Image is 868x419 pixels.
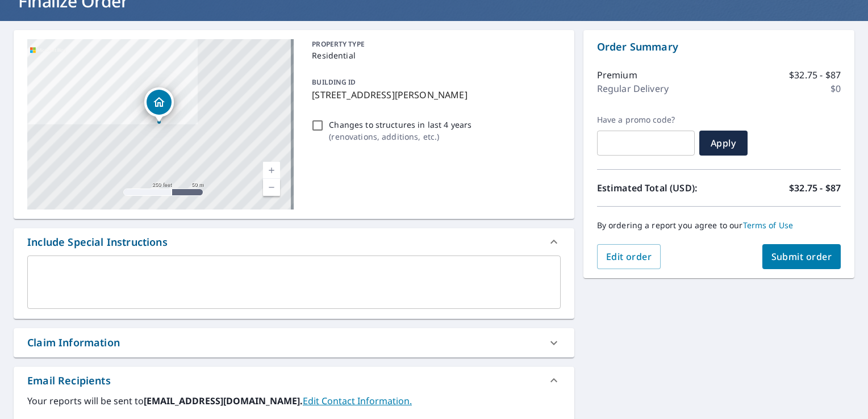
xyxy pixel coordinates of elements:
[144,395,303,407] b: [EMAIL_ADDRESS][DOMAIN_NAME].
[831,82,841,95] p: $0
[789,68,841,82] p: $32.75 - $87
[14,228,574,255] div: Include Special Instructions
[27,373,111,388] div: Email Recipients
[762,244,841,269] button: Submit order
[597,220,841,231] p: By ordering a report you agree to our
[597,115,695,125] label: Have a promo code?
[597,68,637,82] p: Premium
[597,39,841,55] p: Order Summary
[263,162,280,179] a: Current Level 17, Zoom In
[789,181,841,195] p: $32.75 - $87
[27,335,120,350] div: Claim Information
[14,367,574,394] div: Email Recipients
[708,137,738,149] span: Apply
[597,244,661,269] button: Edit order
[27,234,168,250] div: Include Special Instructions
[312,39,556,49] p: PROPERTY TYPE
[329,131,471,143] p: ( renovations, additions, etc. )
[312,77,356,87] p: BUILDING ID
[303,395,412,407] a: EditContactInfo
[144,87,174,123] div: Dropped pin, building 1, Residential property, 431 Dowlin Forge Rd Exton, PA 19341
[699,131,748,156] button: Apply
[27,394,561,408] label: Your reports will be sent to
[606,250,652,263] span: Edit order
[312,88,556,102] p: [STREET_ADDRESS][PERSON_NAME]
[312,49,556,61] p: Residential
[263,179,280,196] a: Current Level 17, Zoom Out
[597,82,669,95] p: Regular Delivery
[597,181,719,195] p: Estimated Total (USD):
[329,119,471,131] p: Changes to structures in last 4 years
[743,220,794,231] a: Terms of Use
[14,328,574,357] div: Claim Information
[771,250,832,263] span: Submit order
